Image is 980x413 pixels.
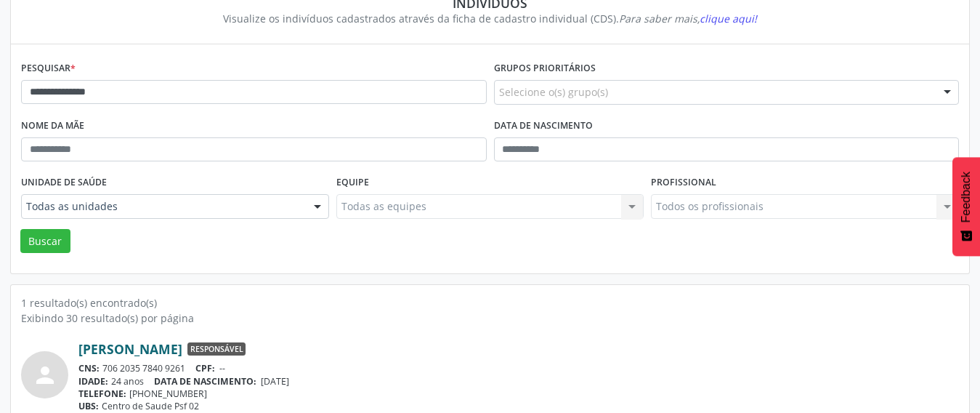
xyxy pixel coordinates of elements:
[78,341,182,357] a: [PERSON_NAME]
[187,342,246,356] span: Responsável
[21,295,959,310] div: 1 resultado(s) encontrado(s)
[78,375,959,388] div: 24 anos
[31,11,949,26] div: Visualize os indivíduos cadastrados através da ficha de cadastro individual (CDS).
[78,388,959,400] div: [PHONE_NUMBER]
[219,362,225,374] span: --
[154,375,256,388] span: DATA DE NASCIMENTO:
[960,172,973,222] span: Feedback
[494,115,593,137] label: Data de nascimento
[78,400,99,412] span: UBS:
[21,310,959,326] div: Exibindo 30 resultado(s) por página
[21,172,107,194] label: Unidade de saúde
[619,12,757,25] i: Para saber mais,
[78,388,126,400] span: TELEFONE:
[21,115,84,137] label: Nome da mãe
[195,362,215,374] span: CPF:
[78,375,108,388] span: IDADE:
[952,157,980,256] button: Feedback - Mostrar pesquisa
[261,375,289,388] span: [DATE]
[20,229,70,254] button: Buscar
[336,172,369,194] label: Equipe
[78,362,959,374] div: 706 2035 7840 9261
[651,172,716,194] label: Profissional
[21,57,76,80] label: Pesquisar
[78,400,959,412] div: Centro de Saude Psf 02
[700,12,757,25] span: clique aqui!
[499,84,608,100] span: Selecione o(s) grupo(s)
[494,57,596,80] label: Grupos prioritários
[78,362,100,374] span: CNS:
[26,199,299,214] span: Todas as unidades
